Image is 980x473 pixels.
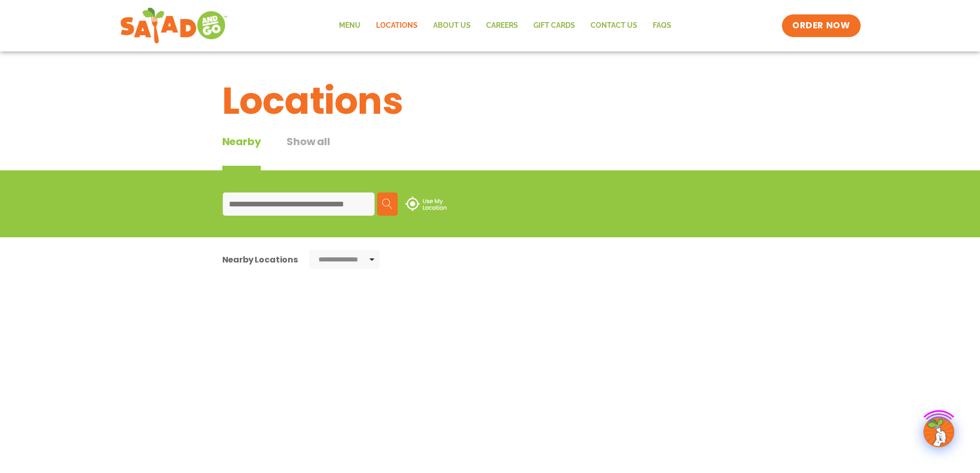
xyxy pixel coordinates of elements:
[368,14,425,38] a: Locations
[405,197,447,211] img: use-location.svg
[382,199,393,209] img: search.svg
[526,14,583,38] a: GIFT CARDS
[222,253,298,266] div: Nearby Locations
[331,14,679,38] nav: Menu
[583,14,645,38] a: Contact Us
[645,14,679,38] a: FAQs
[478,14,526,38] a: Careers
[222,73,758,129] h1: Locations
[331,14,368,38] a: Menu
[222,134,261,170] div: Nearby
[792,20,850,32] span: ORDER NOW
[425,14,478,38] a: About Us
[782,14,860,37] a: ORDER NOW
[120,5,228,46] img: new-SAG-logo-768×292
[287,134,330,170] button: Show all
[222,134,356,170] div: Tabbed content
